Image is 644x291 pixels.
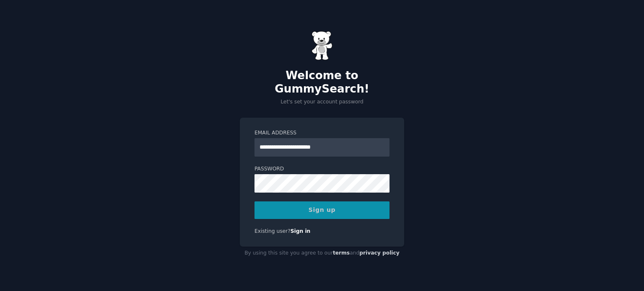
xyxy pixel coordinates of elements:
span: Existing user? [254,228,291,234]
a: terms [333,250,350,256]
a: privacy policy [359,250,400,256]
h2: Welcome to GummySearch! [240,69,404,95]
a: Sign in [291,228,311,234]
img: Gummy Bear [312,31,332,60]
label: Password [254,165,390,173]
label: Email Address [254,129,390,137]
p: Let's set your account password [240,98,404,106]
div: By using this site you agree to our and [240,247,404,260]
